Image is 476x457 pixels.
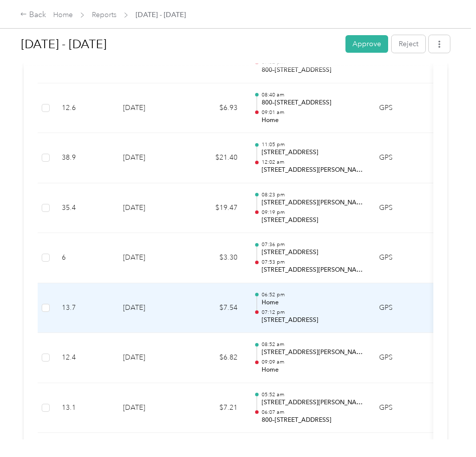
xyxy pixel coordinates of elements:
td: [DATE] [115,333,185,383]
p: [STREET_ADDRESS][PERSON_NAME][PERSON_NAME] [262,348,363,357]
td: $19.47 [185,183,246,234]
p: 12:02 am [262,159,363,166]
p: 09:01 am [262,109,363,116]
td: $6.82 [185,333,246,383]
p: 07:12 pm [262,309,363,316]
iframe: Everlance-gr Chat Button Frame [420,401,476,457]
p: 06:52 pm [262,291,363,298]
p: [STREET_ADDRESS] [262,248,363,257]
p: Home [262,298,363,307]
td: GPS [371,383,436,433]
td: 12.6 [54,83,115,134]
td: $6.93 [185,83,246,134]
p: 09:19 pm [262,209,363,216]
p: 07:53 pm [262,259,363,266]
p: [STREET_ADDRESS][PERSON_NAME][PERSON_NAME] [262,166,363,175]
td: [DATE] [115,383,185,433]
td: $3.30 [185,233,246,283]
p: [STREET_ADDRESS] [262,216,363,225]
p: [STREET_ADDRESS] [262,316,363,325]
td: [DATE] [115,83,185,134]
p: [STREET_ADDRESS][PERSON_NAME][PERSON_NAME] [262,266,363,275]
td: 6 [54,233,115,283]
td: [DATE] [115,183,185,234]
td: GPS [371,333,436,383]
td: [DATE] [115,233,185,283]
button: Reject [392,35,425,53]
p: [STREET_ADDRESS] [262,148,363,157]
td: [DATE] [115,283,185,333]
p: [STREET_ADDRESS][PERSON_NAME][PERSON_NAME] [262,198,363,207]
td: GPS [371,283,436,333]
td: [DATE] [115,133,185,183]
td: GPS [371,183,436,234]
p: Home [262,116,363,125]
td: GPS [371,83,436,134]
a: Reports [92,11,116,19]
p: 08:52 am [262,341,363,348]
p: 800–[STREET_ADDRESS] [262,98,363,107]
p: 06:07 am [262,409,363,416]
td: 38.9 [54,133,115,183]
td: 35.4 [54,183,115,234]
p: 08:23 pm [262,191,363,198]
td: 13.1 [54,383,115,433]
td: $7.54 [185,283,246,333]
td: 13.7 [54,283,115,333]
p: [STREET_ADDRESS][PERSON_NAME] [262,398,363,407]
button: Approve [345,35,388,53]
td: GPS [371,233,436,283]
td: $7.21 [185,383,246,433]
a: Home [53,11,73,19]
td: GPS [371,133,436,183]
p: 11:05 pm [262,141,363,148]
p: 05:52 am [262,391,363,398]
p: 800–[STREET_ADDRESS] [262,416,363,425]
div: Back [20,9,46,21]
p: Home [262,366,363,375]
td: 12.4 [54,333,115,383]
p: 08:40 am [262,91,363,98]
h1: Sep 14 - 27, 2025 [21,32,338,56]
p: 09:09 am [262,359,363,366]
p: 07:36 pm [262,241,363,248]
td: $21.40 [185,133,246,183]
span: [DATE] - [DATE] [136,10,186,20]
